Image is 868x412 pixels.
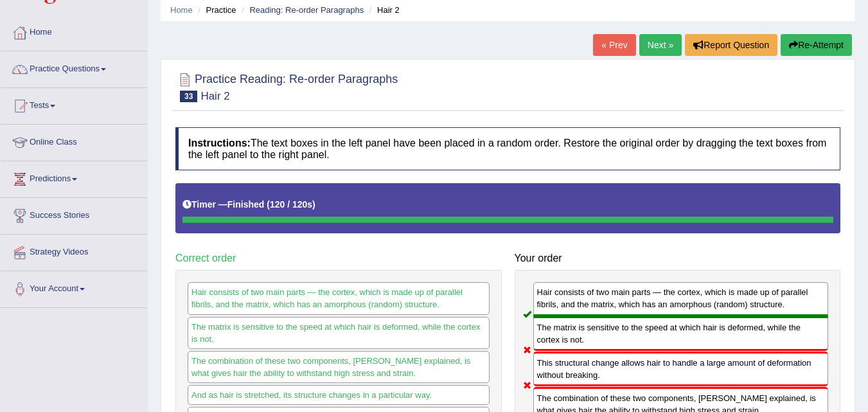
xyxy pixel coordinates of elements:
a: Tests [1,88,147,120]
li: Hair 2 [366,4,400,16]
div: The matrix is sensitive to the speed at which hair is deformed, while the cortex is not. [188,317,490,349]
button: Re-Attempt [781,34,852,56]
h4: The text boxes in the left panel have been placed in a random order. Restore the original order b... [175,127,840,170]
div: This structural change allows hair to handle a large amount of deformation without breaking. [533,352,829,386]
b: ) [312,199,315,210]
h5: Timer — [182,200,315,210]
span: 33 [180,91,197,102]
h4: Your order [515,253,841,264]
a: Strategy Videos [1,235,147,267]
a: Online Class [1,125,147,157]
div: The matrix is sensitive to the speed at which hair is deformed, while the cortex is not. [533,316,829,351]
h4: Correct order [175,253,502,264]
div: Hair consists of two main parts — the cortex, which is made up of parallel fibrils, and the matri... [533,282,829,316]
div: Hair consists of two main parts — the cortex, which is made up of parallel fibrils, and the matri... [188,282,490,314]
a: Next » [639,34,682,56]
h2: Practice Reading: Re-order Paragraphs [175,70,398,102]
b: 120 / 120s [270,199,312,210]
a: « Prev [593,34,635,56]
small: Hair 2 [200,90,229,102]
a: Home [1,15,147,47]
li: Practice [195,4,236,16]
div: The combination of these two components, [PERSON_NAME] explained, is what gives hair the ability ... [188,351,490,383]
a: Predictions [1,161,147,193]
a: Home [170,5,193,15]
b: ( [267,199,270,210]
div: And as hair is stretched, its structure changes in a particular way. [188,385,490,405]
a: Practice Questions [1,51,147,84]
a: Success Stories [1,198,147,230]
button: Report Question [685,34,777,56]
a: Reading: Re-order Paragraphs [249,5,364,15]
a: Your Account [1,271,147,303]
b: Instructions: [188,138,251,148]
b: Finished [227,199,265,210]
